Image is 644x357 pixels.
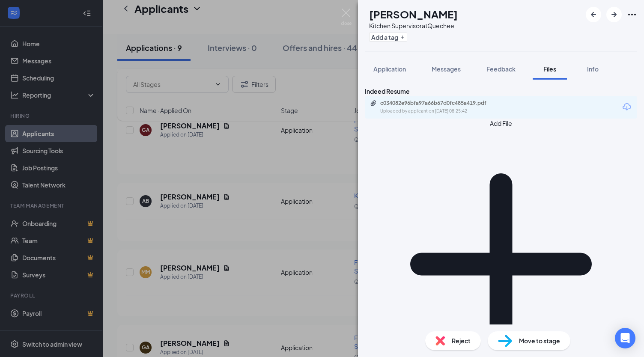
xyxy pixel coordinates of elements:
svg: Paperclip [370,100,377,107]
svg: ArrowLeftNew [588,9,599,20]
span: Files [543,65,556,73]
button: PlusAdd a tag [369,33,407,42]
svg: Ellipses [627,9,637,20]
span: Reject [452,336,471,345]
svg: Download [622,102,632,112]
div: Uploaded by applicant on [DATE] 08:25:42 [380,108,509,115]
a: Paperclipc034082e96bfa97a66b67d0fc485a419.pdfUploaded by applicant on [DATE] 08:25:42 [370,100,509,115]
h1: [PERSON_NAME] [369,7,458,21]
div: Kitchen Supervisor at Quechee [369,21,458,30]
span: Feedback [486,65,516,73]
button: ArrowLeftNew [586,7,601,22]
div: Indeed Resume [365,86,637,96]
svg: ArrowRight [609,9,619,20]
button: ArrowRight [606,7,622,22]
svg: Plus [400,35,405,40]
span: Info [587,65,599,73]
span: Messages [432,65,461,73]
div: c034082e96bfa97a66b67d0fc485a419.pdf [380,100,500,107]
span: Application [373,65,406,73]
div: Open Intercom Messenger [615,328,635,348]
span: Move to stage [519,336,560,345]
